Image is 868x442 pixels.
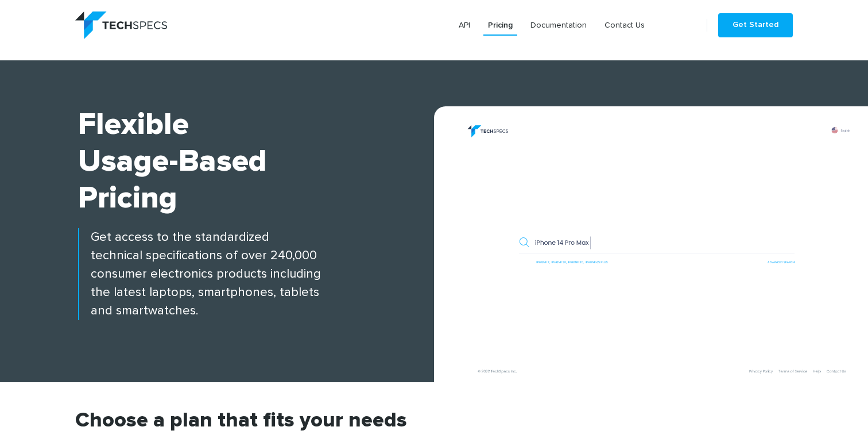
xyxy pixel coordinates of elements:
[454,15,475,36] a: API
[78,228,434,320] p: Get access to the standardized technical specifications of over 240,000 consumer electronics prod...
[718,13,793,37] a: Get Started
[600,15,649,36] a: Contact Us
[483,15,517,36] a: Pricing
[78,106,434,217] h1: Flexible Usage-based Pricing
[75,11,167,39] img: logo
[445,118,868,382] img: banner.png
[526,15,591,36] a: Documentation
